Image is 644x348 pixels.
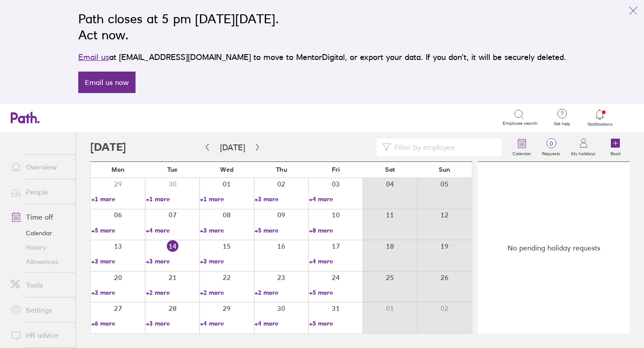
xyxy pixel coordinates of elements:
[4,183,76,201] a: People
[4,226,76,240] a: Calendar
[78,52,109,62] a: Email us
[4,240,76,255] a: History
[213,140,252,155] button: [DATE]
[200,226,254,234] a: +3 more
[601,133,630,161] a: Book
[78,11,566,43] h2: Path closes at 5 pm [DATE][DATE]. Act now.
[332,166,340,173] span: Fri
[605,149,626,157] label: Book
[91,257,145,265] a: +3 more
[385,166,395,173] span: Sat
[537,133,566,161] a: 0Requests
[91,195,145,203] a: +1 more
[4,255,76,269] a: Allowances
[507,149,537,157] label: Calendar
[200,195,254,203] a: +1 more
[200,289,254,297] a: +2 more
[478,162,630,334] div: No pending holiday requests
[146,226,199,234] a: +4 more
[507,133,537,161] a: Calendar
[91,319,145,327] a: +6 more
[4,158,76,176] a: Overview
[4,276,76,294] a: Tools
[391,139,496,156] input: Filter by employee
[91,226,145,234] a: +5 more
[146,257,199,265] a: +3 more
[254,319,308,327] a: +4 more
[254,195,308,203] a: +3 more
[200,257,254,265] a: +3 more
[146,319,199,327] a: +3 more
[91,289,145,297] a: +3 more
[254,226,308,234] a: +5 more
[309,226,363,234] a: +8 more
[78,51,566,64] p: at [EMAIL_ADDRESS][DOMAIN_NAME] to move to MentorDigital, or export your data. If you don’t, it w...
[309,289,363,297] a: +5 more
[309,257,363,265] a: +4 more
[537,140,566,147] span: 0
[78,72,136,93] a: Email us now
[585,108,614,127] a: Notifications
[4,301,76,319] a: Settings
[111,166,125,173] span: Mon
[309,195,363,203] a: +4 more
[200,319,254,327] a: +4 more
[503,121,538,126] span: Employee search
[4,208,76,226] a: Time off
[100,113,123,121] div: Search
[4,326,76,344] a: HR advice
[537,149,566,157] label: Requests
[566,133,601,161] a: My holidays
[547,121,576,127] span: Get help
[146,289,199,297] a: +2 more
[276,166,287,173] span: Thu
[585,122,614,127] span: Notifications
[254,289,308,297] a: +2 more
[566,149,601,157] label: My holidays
[146,195,199,203] a: +1 more
[439,166,450,173] span: Sun
[309,319,363,327] a: +5 more
[220,166,233,173] span: Wed
[167,166,178,173] span: Tue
